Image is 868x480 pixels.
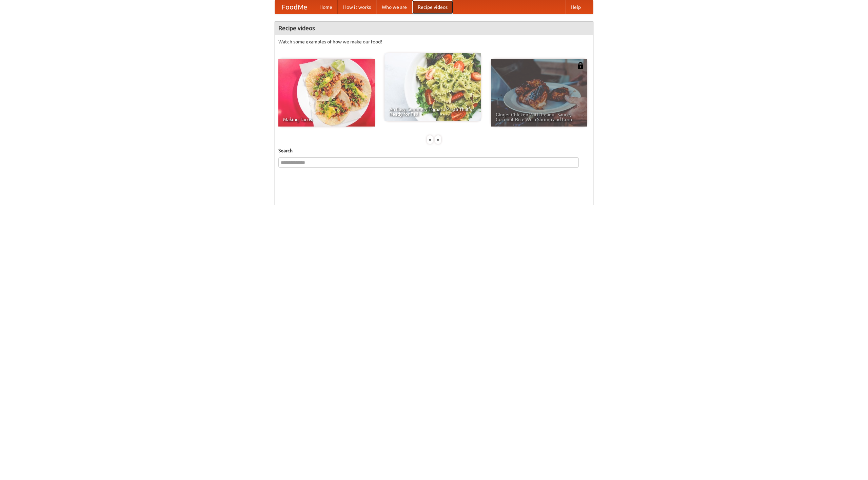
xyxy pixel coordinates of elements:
a: FoodMe [275,0,314,14]
h4: Recipe videos [275,21,593,35]
span: An Easy, Summery Tomato Pasta That's Ready for Fall [389,107,476,116]
div: » [435,135,441,144]
a: Making Tacos [278,59,375,127]
img: 483408.png [577,62,584,69]
a: Home [314,0,338,14]
div: « [427,135,433,144]
a: Who we are [376,0,412,14]
a: Help [565,0,586,14]
a: How it works [338,0,376,14]
h5: Search [278,147,590,154]
span: Making Tacos [283,117,370,122]
a: Recipe videos [412,0,453,14]
p: Watch some examples of how we make our food! [278,38,590,45]
a: An Easy, Summery Tomato Pasta That's Ready for Fall [384,53,481,121]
